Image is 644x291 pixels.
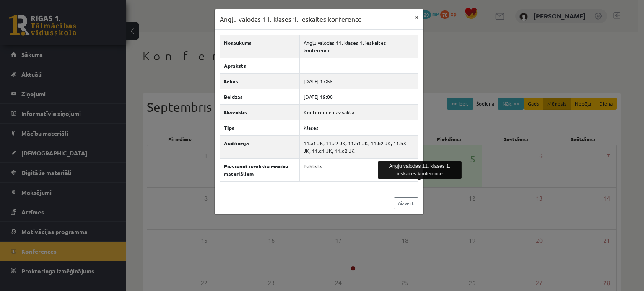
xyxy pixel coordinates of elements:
[220,73,300,89] th: Sākas
[220,14,362,24] h3: Angļu valodas 11. klases 1. ieskaites konference
[220,35,300,58] th: Nosaukums
[220,104,300,120] th: Stāvoklis
[220,158,300,181] th: Pievienot ierakstu mācību materiāliem
[300,89,418,104] td: [DATE] 19:00
[300,104,418,120] td: Konference nav sākta
[220,120,300,135] th: Tips
[220,135,300,158] th: Auditorija
[220,89,300,104] th: Beidzas
[300,73,418,89] td: [DATE] 17:55
[300,158,418,181] td: Publisks
[300,35,418,58] td: Angļu valodas 11. klases 1. ieskaites konference
[300,135,418,158] td: 11.a1 JK, 11.a2 JK, 11.b1 JK, 11.b2 JK, 11.b3 JK, 11.c1 JK, 11.c2 JK
[220,58,300,73] th: Apraksts
[300,120,418,135] td: Klases
[410,9,423,25] button: ×
[394,197,418,209] a: Aizvērt
[378,161,462,179] div: Angļu valodas 11. klases 1. ieskaites konference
